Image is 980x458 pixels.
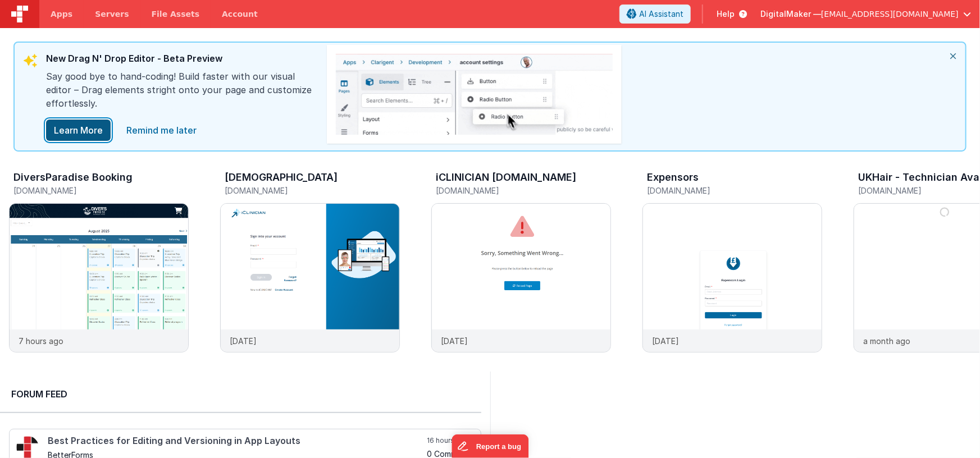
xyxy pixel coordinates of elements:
[760,8,821,20] span: DigitalMaker —
[639,8,683,20] span: AI Assistant
[48,436,425,446] h4: Best Practices for Editing and Versioning in App Layouts
[760,8,971,20] button: DigitalMaker — [EMAIL_ADDRESS][DOMAIN_NAME]
[51,8,72,20] span: Apps
[821,8,959,20] span: [EMAIL_ADDRESS][DOMAIN_NAME]
[120,119,203,141] a: close
[46,70,316,119] div: Say good bye to hand-coding! Build faster with our visual editor – Drag elements stright onto you...
[436,172,576,183] h3: iCLINICIAN [DOMAIN_NAME]
[225,186,400,195] h5: [DOMAIN_NAME]
[95,8,129,20] span: Servers
[717,8,735,20] span: Help
[647,172,699,183] h3: Expensors
[230,335,257,347] p: [DATE]
[441,335,468,347] p: [DATE]
[427,450,474,458] h5: 0 Comments
[619,4,691,24] button: AI Assistant
[452,434,528,458] iframe: Marker.io feedback button
[436,186,611,195] h5: [DOMAIN_NAME]
[427,436,474,445] h5: 16 hours ago
[647,186,822,195] h5: [DOMAIN_NAME]
[13,186,189,195] h5: [DOMAIN_NAME]
[225,172,338,183] h3: [DEMOGRAPHIC_DATA]
[46,120,111,141] button: Learn More
[46,52,316,70] div: New Drag N' Drop Editor - Beta Preview
[863,335,910,347] p: a month ago
[152,8,200,20] span: File Assets
[652,335,679,347] p: [DATE]
[13,172,133,183] h3: DiversParadise Booking
[11,387,470,401] h2: Forum Feed
[941,43,965,70] i: close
